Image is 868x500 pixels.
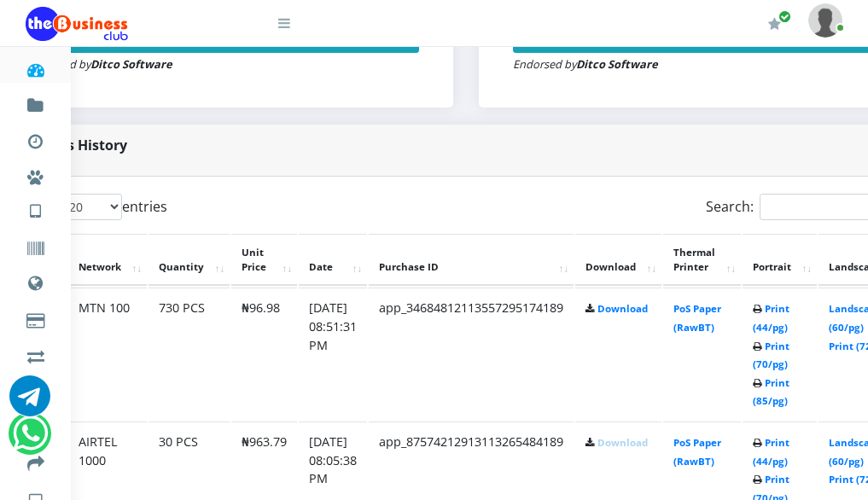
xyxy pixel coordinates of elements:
td: MTN 100 [68,288,147,420]
th: Date: activate to sort column ascending [299,234,367,287]
a: Print (70/pg) [753,340,789,371]
a: Download [597,302,648,315]
a: Cable TV, Electricity [26,297,45,338]
td: 730 PCS [149,288,230,420]
img: User [808,3,842,37]
a: Transfer to Bank [26,440,45,481]
a: Chat for support [13,426,48,454]
select: Showentries [58,194,122,220]
i: Renew/Upgrade Subscription [768,17,781,31]
a: Fund wallet [26,82,45,123]
th: Thermal Printer: activate to sort column ascending [663,234,741,287]
th: Quantity: activate to sort column ascending [149,234,230,287]
small: Endorsed by [27,56,172,72]
a: Transactions [26,118,45,159]
td: app_34684812113557295174189 [369,288,574,420]
a: VTU [26,188,45,230]
a: Print (44/pg) [753,302,789,334]
a: Dashboard [26,46,45,87]
a: Airtime -2- Cash [26,333,45,374]
th: Purchase ID: activate to sort column ascending [369,234,574,287]
a: Miscellaneous Payments [26,154,45,195]
th: Portrait: activate to sort column ascending [743,234,817,287]
a: Register a Referral [26,369,45,410]
a: Print (44/pg) [753,436,789,468]
label: Show entries [23,194,167,220]
th: Download: activate to sort column ascending [575,234,661,287]
a: Nigerian VTU [65,188,207,217]
a: Vouchers [26,225,45,266]
small: Endorsed by [513,56,658,72]
th: Network: activate to sort column ascending [68,234,147,287]
td: [DATE] 08:51:31 PM [299,288,367,420]
a: PoS Paper (RawBT) [673,302,721,334]
strong: Ditco Software [576,56,658,72]
a: Print (85/pg) [753,376,789,408]
a: Download [597,436,648,449]
a: Data [26,259,45,302]
strong: Ditco Software [90,56,172,72]
td: ₦96.98 [231,288,297,420]
a: PoS Paper (RawBT) [673,436,721,468]
a: International VTU [65,212,207,241]
a: Chat for support [9,388,50,416]
th: Unit Price: activate to sort column ascending [231,234,297,287]
span: Renew/Upgrade Subscription [778,10,791,23]
img: Logo [26,7,128,41]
